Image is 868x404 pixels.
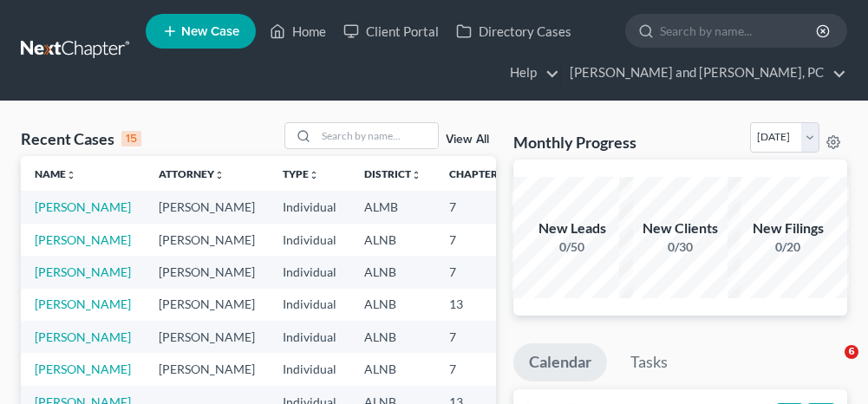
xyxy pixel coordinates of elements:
a: [PERSON_NAME] [35,264,131,279]
a: Calendar [513,343,607,381]
a: Tasks [615,343,683,381]
a: Typeunfold_more [283,167,319,180]
td: [PERSON_NAME] [145,191,269,223]
div: 0/30 [619,238,741,256]
a: Directory Cases [447,16,580,47]
td: [PERSON_NAME] [145,321,269,353]
i: unfold_more [214,170,225,180]
td: ALMB [350,191,435,223]
a: [PERSON_NAME] [35,296,131,311]
div: 0/20 [728,238,849,256]
td: ALNB [350,353,435,385]
input: Search by name... [660,15,819,47]
td: Individual [269,224,350,256]
td: 13 [435,289,522,321]
a: Client Portal [335,16,447,47]
td: [PERSON_NAME] [145,224,269,256]
a: Help [501,57,559,88]
td: ALNB [350,224,435,256]
i: unfold_more [66,170,76,180]
td: [PERSON_NAME] [145,353,269,385]
span: 6 [845,345,858,359]
input: Search by name... [317,123,438,148]
td: 7 [435,321,522,353]
a: [PERSON_NAME] [35,362,131,376]
td: Individual [269,191,350,223]
a: View All [446,134,489,146]
td: ALNB [350,256,435,288]
td: [PERSON_NAME] [145,256,269,288]
td: 7 [435,191,522,223]
i: unfold_more [411,170,421,180]
a: [PERSON_NAME] and [PERSON_NAME], PC [561,57,846,88]
a: [PERSON_NAME] [35,199,131,214]
i: unfold_more [309,170,319,180]
td: 7 [435,353,522,385]
a: [PERSON_NAME] [35,329,131,344]
a: Nameunfold_more [35,167,76,180]
div: New Filings [728,218,849,238]
h3: Monthly Progress [513,132,636,153]
td: 7 [435,256,522,288]
td: ALNB [350,321,435,353]
div: 15 [121,131,141,147]
div: Recent Cases [21,128,141,149]
span: New Case [181,25,239,38]
div: 0/50 [512,238,633,256]
td: ALNB [350,289,435,321]
a: Chapterunfold_more [449,167,508,180]
td: Individual [269,256,350,288]
td: [PERSON_NAME] [145,289,269,321]
a: [PERSON_NAME] [35,232,131,247]
td: Individual [269,353,350,385]
div: New Leads [512,218,633,238]
td: 7 [435,224,522,256]
iframe: Intercom live chat [809,345,851,387]
td: Individual [269,321,350,353]
td: Individual [269,289,350,321]
a: Home [261,16,335,47]
a: Attorneyunfold_more [159,167,225,180]
div: New Clients [619,218,741,238]
a: Districtunfold_more [364,167,421,180]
